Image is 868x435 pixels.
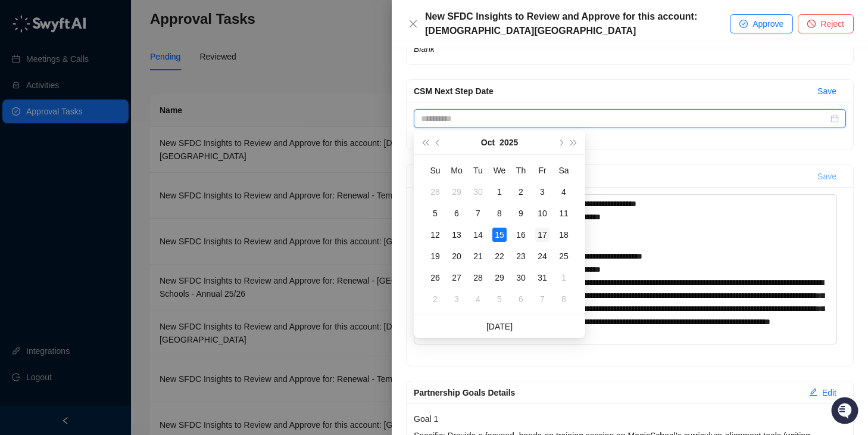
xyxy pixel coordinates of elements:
[449,292,464,306] div: 3
[553,246,574,267] td: 2025-10-25
[798,14,854,33] button: Reject
[467,181,489,203] td: 2025-09-30
[753,17,783,30] span: Approve
[514,249,528,263] div: 23
[492,228,507,242] div: 15
[12,168,21,178] div: 📚
[424,224,446,246] td: 2025-10-12
[514,206,528,220] div: 9
[449,206,464,220] div: 6
[499,130,518,154] button: year panel
[492,249,507,263] div: 22
[12,108,33,129] img: 5124521997842_fc6d7dfcefe973c2e489_88.png
[65,167,92,179] span: Status
[49,162,96,184] a: 📶Status
[449,228,464,242] div: 13
[510,224,532,246] td: 2025-10-16
[809,388,817,396] span: edit
[428,292,442,306] div: 2
[514,228,528,242] div: 16
[532,203,553,224] td: 2025-10-10
[800,383,846,402] button: Edit
[489,288,510,310] td: 2025-11-05
[492,271,507,285] div: 29
[421,112,828,125] input: CSM Next Step Date CSM Next Step
[414,386,800,399] div: Partnership Goals Details
[414,44,435,54] em: Blank
[446,160,467,181] th: Mo
[40,108,195,120] div: Start new chat
[118,196,144,205] span: Pylon
[492,206,507,220] div: 8
[449,249,464,263] div: 20
[739,20,748,28] span: check-circle
[817,85,836,98] span: Save
[471,271,485,285] div: 28
[471,185,485,199] div: 30
[408,19,418,29] span: close
[471,249,485,263] div: 21
[510,181,532,203] td: 2025-10-02
[449,185,464,199] div: 29
[557,206,571,220] div: 11
[492,292,507,306] div: 5
[557,249,571,263] div: 25
[489,181,510,203] td: 2025-10-01
[424,246,446,267] td: 2025-10-19
[449,271,464,285] div: 27
[820,17,844,30] span: Reject
[567,130,580,154] button: super-next-year
[554,130,567,154] button: next-year
[467,203,489,224] td: 2025-10-07
[830,396,862,428] iframe: Open customer support
[428,271,442,285] div: 26
[424,160,446,181] th: Su
[467,246,489,267] td: 2025-10-21
[492,185,507,199] div: 1
[510,246,532,267] td: 2025-10-23
[510,160,532,181] th: Th
[553,181,574,203] td: 2025-10-04
[467,160,489,181] th: Tu
[532,246,553,267] td: 2025-10-24
[532,224,553,246] td: 2025-10-17
[514,185,528,199] div: 2
[446,203,467,224] td: 2025-10-06
[486,322,513,331] a: [DATE]
[535,292,549,306] div: 7
[424,203,446,224] td: 2025-10-05
[424,181,446,203] td: 2025-09-28
[489,267,510,288] td: 2025-10-29
[12,12,36,36] img: Swyft AI
[510,203,532,224] td: 2025-10-09
[553,203,574,224] td: 2025-10-11
[535,185,549,199] div: 3
[822,386,836,399] span: Edit
[12,48,217,67] p: Welcome 👋
[414,170,808,183] div: CSM Next Step
[510,288,532,310] td: 2025-11-06
[489,160,510,181] th: We
[532,288,553,310] td: 2025-11-07
[532,267,553,288] td: 2025-10-31
[532,181,553,203] td: 2025-10-03
[40,120,151,129] div: We're available if you need us!
[817,170,836,183] span: Save
[54,168,63,178] div: 📶
[807,20,816,28] span: stop
[489,203,510,224] td: 2025-10-08
[471,228,485,242] div: 14
[446,181,467,203] td: 2025-09-29
[532,160,553,181] th: Fr
[406,17,420,31] button: Close
[428,185,442,199] div: 28
[7,162,49,184] a: 📚Docs
[557,292,571,306] div: 8
[425,10,730,38] div: New SFDC Insights to Review and Approve for this account: [DEMOGRAPHIC_DATA][GEOGRAPHIC_DATA]
[535,271,549,285] div: 31
[553,160,574,181] th: Sa
[202,111,217,126] button: Start new chat
[414,194,837,344] textarea: CSM Next Step Date CSM Next Step
[419,130,432,154] button: super-prev-year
